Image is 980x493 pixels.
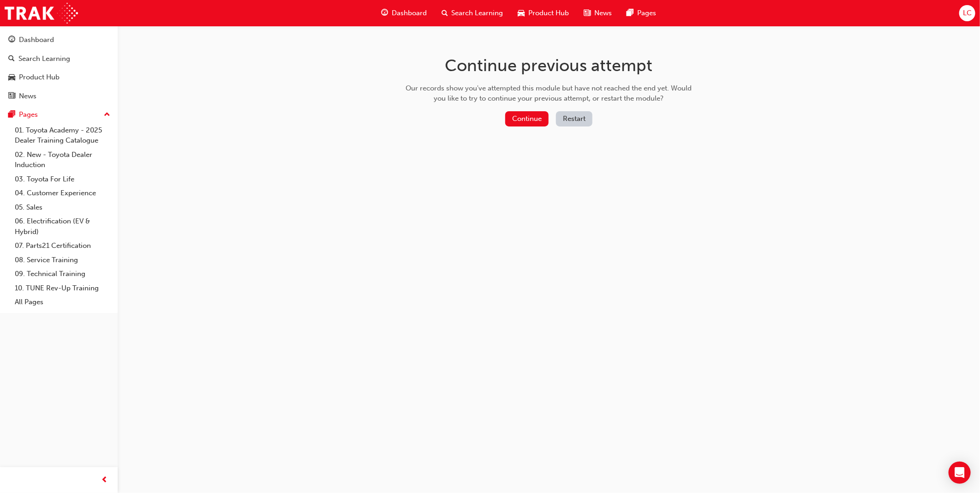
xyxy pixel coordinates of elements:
div: News [19,91,36,102]
span: Product Hub [529,8,569,18]
a: 01. Toyota Academy - 2025 Dealer Training Catalogue [11,123,114,148]
span: pages-icon [8,111,15,119]
span: search-icon [442,7,448,19]
span: LC [963,8,972,18]
button: Pages [4,106,114,123]
h1: Continue previous attempt [403,55,695,76]
div: Pages [19,109,38,120]
img: Trak [5,3,78,24]
span: prev-icon [102,475,108,486]
a: 10. TUNE Rev-Up Training [11,281,114,295]
a: pages-iconPages [620,4,664,23]
a: guage-iconDashboard [374,4,434,23]
span: search-icon [8,55,15,63]
a: 07. Parts21 Certification [11,239,114,253]
a: 09. Technical Training [11,267,114,281]
a: Dashboard [4,31,114,48]
a: news-iconNews [577,4,620,23]
span: guage-icon [381,7,388,19]
a: 08. Service Training [11,253,114,267]
span: Pages [638,8,657,18]
span: news-icon [584,7,591,19]
a: 05. Sales [11,200,114,215]
span: up-icon [104,109,110,121]
div: Search Learning [18,54,70,64]
a: 03. Toyota For Life [11,172,114,186]
button: Restart [556,111,592,126]
span: News [595,8,612,18]
span: Dashboard [392,8,427,18]
div: Our records show you've attempted this module but have not reached the end yet. Would you like to... [403,83,695,104]
a: Product Hub [4,69,114,86]
a: 06. Electrification (EV & Hybrid) [11,214,114,239]
span: news-icon [8,92,15,101]
a: 04. Customer Experience [11,186,114,200]
button: Continue [505,111,549,126]
div: Dashboard [19,35,54,45]
a: All Pages [11,295,114,309]
span: car-icon [518,7,525,19]
a: car-iconProduct Hub [511,4,577,23]
button: LC [959,5,975,21]
span: pages-icon [627,7,634,19]
a: Search Learning [4,50,114,67]
span: car-icon [8,73,15,82]
a: search-iconSearch Learning [434,4,511,23]
a: News [4,88,114,105]
a: 02. New - Toyota Dealer Induction [11,148,114,172]
div: Product Hub [19,72,60,83]
button: DashboardSearch LearningProduct HubNews [4,30,114,106]
div: Open Intercom Messenger [949,462,971,484]
span: Search Learning [452,8,503,18]
span: guage-icon [8,36,15,44]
